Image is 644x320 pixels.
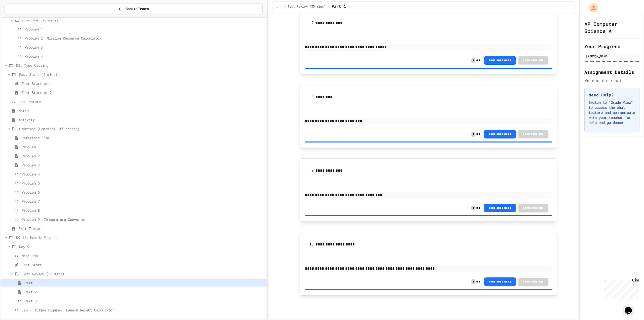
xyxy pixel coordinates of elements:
[276,5,282,9] span: ...
[5,4,263,14] button: Back to Teams
[22,208,265,213] span: Problem 8
[22,190,265,195] span: Problem 6
[19,108,265,113] span: Notes
[328,5,330,9] span: /
[22,153,265,159] span: Problem 2
[16,235,265,240] span: D9-11: Module Wrap Up
[584,20,639,34] h1: AP Computer Science A
[25,35,265,41] span: Problem 2: Mission Resource Calculator
[22,307,265,313] span: Lab - Hidden Figures: Launch Weight Calculator
[19,126,265,131] span: Practice (Homework, if needed)
[22,171,265,177] span: Problem 4
[332,4,346,10] span: Part 1
[22,17,265,23] span: Practice (15 mins)
[22,135,265,140] span: Reference link
[22,162,265,168] span: Problem 3
[25,289,265,295] span: Part 2
[589,92,635,98] h3: Need Help?
[25,26,265,32] span: Problem 1
[19,244,265,249] span: Day 9
[584,2,599,14] div: My Account
[25,280,265,286] span: Part 1
[284,5,286,9] span: /
[22,253,265,258] span: Mini Lab
[22,81,265,86] span: Fast Start pt.1
[19,99,265,104] span: Lab Lecture
[584,43,639,50] h2: Your Progress
[25,45,265,50] span: Problem 3
[623,300,639,315] iframe: chat widget
[586,54,638,58] div: [PERSON_NAME]
[584,78,639,84] div: No due date set
[22,271,265,276] span: Test Review (35 mins)
[584,68,639,76] h2: Assignment Details
[602,278,639,299] iframe: chat widget
[22,144,265,150] span: Problem 1
[19,117,265,122] span: Activity
[22,181,265,186] span: Problem 5
[22,262,265,267] span: Fast Start
[19,72,265,77] span: Fast Start (5 mins)
[25,298,265,304] span: Part 3
[288,5,326,9] span: Test Review (35 mins)
[126,6,149,12] span: Back to Teams
[25,54,265,59] span: Problem 4
[22,217,265,222] span: Problem 9: Temperature Converter
[19,226,265,231] span: Exit Ticket
[2,2,35,32] div: Chat with us now!Close
[22,199,265,204] span: Problem 7
[16,63,265,68] span: D8: Type Casting
[22,90,265,95] span: Fast Start pt.2
[589,100,635,125] p: Switch to "Grade View" to access the chat feature and communicate with your teacher for help and ...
